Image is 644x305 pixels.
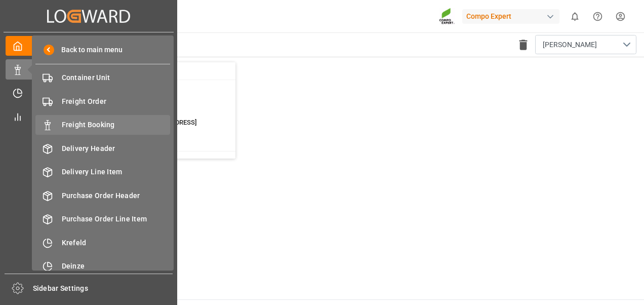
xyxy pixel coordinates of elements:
[543,40,597,50] span: [PERSON_NAME]
[35,233,170,252] a: Krefeld
[54,45,123,55] span: Back to main menu
[33,283,173,294] span: Sidebar Settings
[6,36,172,56] a: My Cockpit
[35,209,170,229] a: Purchase Order Line Item
[6,106,172,126] a: My Reports
[62,238,171,248] span: Krefeld
[62,214,171,224] span: Purchase Order Line Item
[35,256,170,276] a: Deinze
[35,162,170,182] a: Delivery Line Item
[6,83,172,103] a: Timeslot Management
[62,143,171,154] span: Delivery Header
[62,190,171,201] span: Purchase Order Header
[35,185,170,205] a: Purchase Order Header
[35,68,170,88] a: Container Unit
[62,261,171,272] span: Deinze
[62,72,171,83] span: Container Unit
[35,91,170,111] a: Freight Order
[62,96,171,107] span: Freight Order
[35,138,170,158] a: Delivery Header
[35,115,170,135] a: Freight Booking
[62,167,171,177] span: Delivery Line Item
[535,35,636,54] button: open menu
[62,120,171,130] span: Freight Booking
